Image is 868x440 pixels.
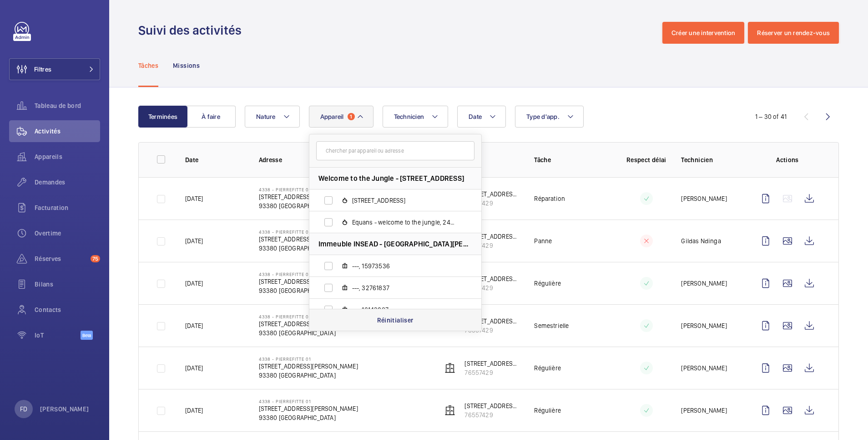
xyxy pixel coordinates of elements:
p: [PERSON_NAME] [681,321,727,330]
p: Tâche [534,155,611,164]
p: [PERSON_NAME] [681,194,727,203]
span: Activités [35,127,100,136]
p: 93380 [GEOGRAPHIC_DATA] [259,371,358,380]
p: Adresse [259,155,428,164]
p: [PERSON_NAME] [681,406,727,415]
button: Nature [245,106,300,128]
span: Appareil [320,113,344,120]
p: [STREET_ADDRESS][PERSON_NAME] [259,319,358,328]
img: elevator.svg [444,405,455,416]
p: [STREET_ADDRESS][PERSON_NAME] [464,317,520,326]
p: [STREET_ADDRESS][PERSON_NAME] [259,192,358,201]
p: [STREET_ADDRESS][PERSON_NAME] [464,232,520,241]
p: Régulière [534,279,561,288]
span: Demandes [35,178,100,187]
p: 4338 - PIERREFITTE 01 [259,187,358,192]
p: Missions [173,61,200,70]
p: 76557429 [464,199,520,208]
p: [DATE] [185,406,203,415]
span: Appareils [35,152,100,161]
p: Régulière [534,363,561,373]
p: [DATE] [185,363,203,373]
p: 76557429 [464,241,520,250]
p: 4338 - PIERREFITTE 01 [259,271,358,277]
span: Date [469,113,482,120]
p: [DATE] [185,321,203,330]
p: [STREET_ADDRESS][PERSON_NAME] [259,277,358,286]
p: 4338 - PIERREFITTE 01 [259,399,358,404]
p: [STREET_ADDRESS][PERSON_NAME] [464,401,520,410]
span: ---, 16143087 [352,305,458,314]
span: Immeuble INSEAD - [GEOGRAPHIC_DATA][PERSON_NAME] [318,239,472,249]
span: Filtres [34,65,51,74]
p: [DATE] [185,194,203,203]
span: Contacts [35,305,100,314]
p: Semestrielle [534,321,569,330]
span: Technicien [394,113,424,120]
p: [STREET_ADDRESS][PERSON_NAME] [464,189,520,199]
p: [STREET_ADDRESS][PERSON_NAME] [259,235,358,244]
button: Terminées [138,106,187,128]
span: ---, 32761837 [352,283,458,292]
span: Welcome to the Jungle - [STREET_ADDRESS] [318,174,464,183]
p: 93380 [GEOGRAPHIC_DATA] [259,201,358,210]
p: Régulière [534,406,561,415]
p: [DATE] [185,279,203,288]
span: Bilans [35,280,100,289]
p: FD [20,404,27,414]
p: 76557429 [464,283,520,292]
p: [PERSON_NAME] [40,404,89,414]
span: [STREET_ADDRESS] [352,196,458,205]
div: 1 – 30 of 41 [755,112,787,121]
p: 76557429 [464,326,520,335]
button: À faire [187,106,236,128]
p: 93380 [GEOGRAPHIC_DATA] [259,286,358,295]
p: Respect délai [626,155,666,164]
button: Filtres [9,58,100,80]
p: Tâches [138,61,158,70]
p: [PERSON_NAME] [681,363,727,373]
p: 93380 [GEOGRAPHIC_DATA] [259,328,358,338]
p: 93380 [GEOGRAPHIC_DATA] [259,413,358,422]
p: Date [185,155,244,164]
span: 1 [348,113,355,120]
p: [STREET_ADDRESS][PERSON_NAME] [259,362,358,371]
p: [STREET_ADDRESS][PERSON_NAME] [464,274,520,283]
button: Créer une intervention [662,22,745,44]
span: Overtime [35,229,100,238]
button: Technicien [383,106,449,128]
button: Réserver un rendez-vous [748,22,839,44]
p: 4338 - PIERREFITTE 01 [259,356,358,362]
span: Réserves [35,254,87,263]
span: 75 [91,255,100,262]
p: [STREET_ADDRESS][PERSON_NAME] [259,404,358,413]
p: 93380 [GEOGRAPHIC_DATA] [259,244,358,253]
p: [STREET_ADDRESS][PERSON_NAME] [464,359,520,368]
span: Type d'app. [526,113,560,120]
span: Tableau de bord [35,101,100,110]
img: elevator.svg [444,363,455,373]
input: Chercher par appareil ou adresse [316,141,474,160]
p: Réinitialiser [377,316,414,325]
button: Date [457,106,506,128]
span: Facturation [35,203,100,212]
span: ---, 15973536 [352,261,458,271]
p: Actions [755,155,820,164]
p: 4338 - PIERREFITTE 01 [259,314,358,319]
button: Appareil1 [309,106,373,128]
p: Panne [534,236,552,246]
p: Gildas Ndinga [681,236,721,246]
h1: Suivi des activités [138,22,247,39]
p: [PERSON_NAME] [681,279,727,288]
p: Technicien [681,155,740,164]
p: 4338 - PIERREFITTE 01 [259,229,358,235]
span: Equans - welcome to the jungle, 24420676 [352,218,458,227]
span: IoT [35,331,81,340]
p: 76557429 [464,368,520,377]
button: Type d'app. [515,106,584,128]
span: Nature [256,113,276,120]
span: Beta [81,331,93,340]
p: Réparation [534,194,565,203]
p: [DATE] [185,236,203,246]
p: 76557429 [464,410,520,420]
